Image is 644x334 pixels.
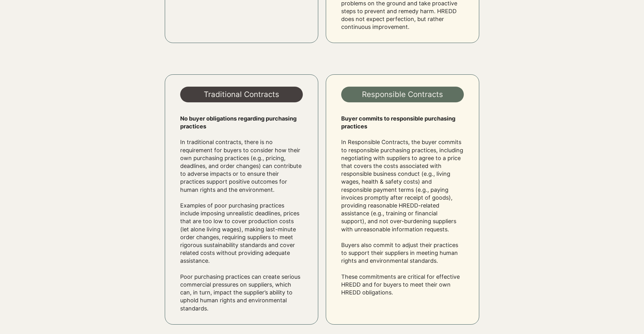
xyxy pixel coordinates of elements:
p: These commitments are critical for effective HREDD and for buyers to meet their own HREDD obligat... [341,273,464,297]
span: Buyer commits to responsible purchasing practices [341,115,455,130]
p: In traditional contracts, there is no requirement for buyers to consider how their own purchasing... [180,138,303,265]
span: No buyer obligations regarding purchasing practices [180,115,297,130]
p: Poor purchasing practices can create serious commercial pressures on suppliers, which can, in tur... [180,273,303,312]
h3: Responsible Contracts [341,89,464,100]
p: Buyers also commit to adjust their practices to support their suppliers in meeting human rights a... [341,241,464,265]
p: In Responsible Contracts, the buyer commits to responsible purchasing practices, including negoti... [341,138,464,233]
h3: Traditional Contracts [180,89,303,100]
